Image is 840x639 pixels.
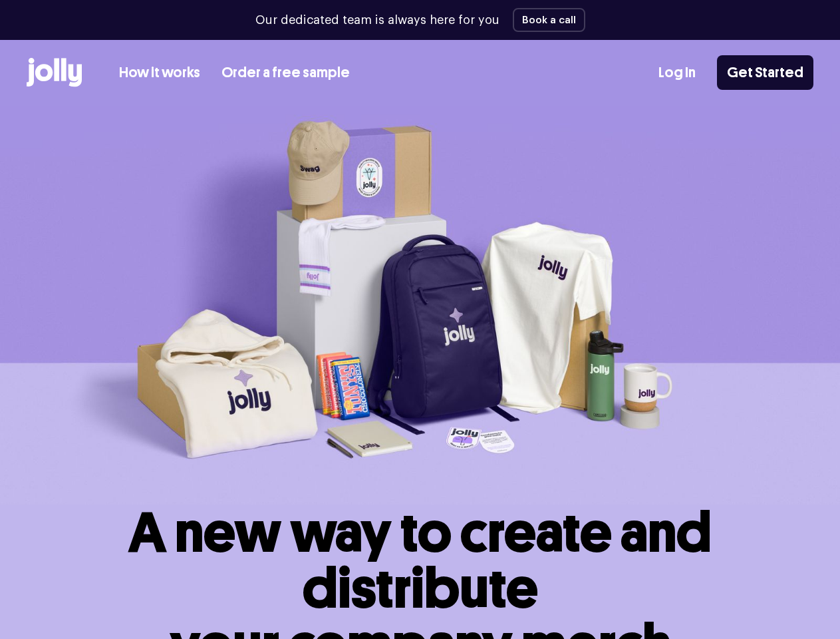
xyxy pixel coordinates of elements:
a: How it works [119,62,200,84]
p: Our dedicated team is always here for you [255,11,499,29]
a: Order a free sample [221,62,350,84]
button: Book a call [513,8,585,32]
a: Log In [658,62,696,84]
a: Get Started [717,55,813,90]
